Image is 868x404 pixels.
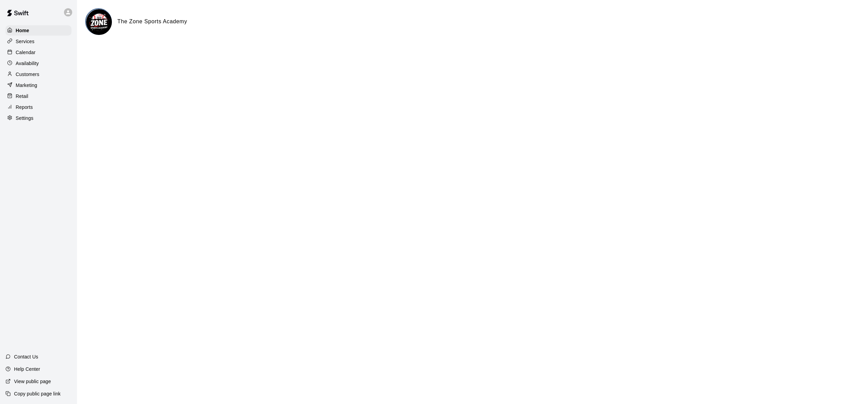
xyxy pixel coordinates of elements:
[86,9,112,35] img: The Zone Sports Academy logo
[16,82,37,89] p: Marketing
[5,36,72,47] a: Services
[16,27,29,34] p: Home
[16,93,28,100] p: Retail
[16,104,33,111] p: Reports
[14,353,38,360] p: Contact Us
[16,38,35,45] p: Services
[16,115,34,122] p: Settings
[5,91,72,101] a: Retail
[117,17,187,26] h6: The Zone Sports Academy
[14,366,40,373] p: Help Center
[14,378,51,385] p: View public page
[5,113,72,123] a: Settings
[5,102,72,112] a: Reports
[16,71,39,78] p: Customers
[5,58,72,68] a: Availability
[5,80,72,90] a: Marketing
[5,47,72,58] a: Calendar
[5,69,72,79] a: Customers
[14,390,61,397] p: Copy public page link
[5,25,72,36] a: Home
[16,60,39,67] p: Availability
[16,49,36,56] p: Calendar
